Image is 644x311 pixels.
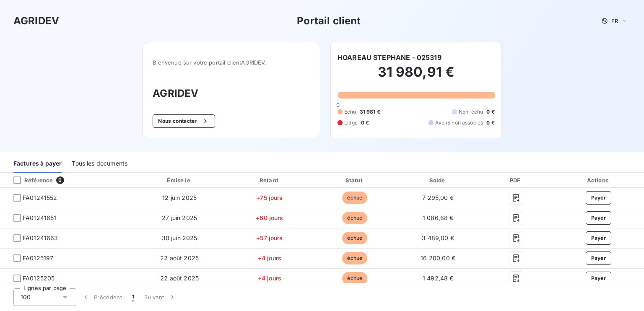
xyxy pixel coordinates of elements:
h2: 31 980,91 € [338,64,495,89]
button: 1 [127,288,139,306]
span: 3 489,00 € [422,234,454,241]
button: Payer [586,191,612,205]
div: Tous les documents [72,155,127,173]
h6: HOAREAU STEPHANE - 025319 [338,52,441,62]
span: 1 086,68 € [423,214,454,221]
span: 0 [336,101,340,108]
span: +4 jours [258,254,281,262]
span: Avoirs non associés [435,119,483,127]
span: FR [611,18,618,24]
span: échue [342,252,367,264]
span: +4 jours [258,275,281,282]
span: Échu [344,108,356,116]
button: Nous contacter [153,114,215,128]
button: Payer [586,251,612,265]
span: +60 jours [256,214,283,221]
div: Retard [228,176,311,184]
span: Bienvenue sur votre portail client AGRIDEV . [153,59,310,66]
div: PDF [481,176,551,184]
button: Suivant [139,288,182,306]
span: 27 juin 2025 [162,214,197,221]
span: FA01241663 [23,234,58,242]
span: 0 € [361,119,369,127]
span: 16 200,00 € [421,254,455,262]
h3: AGRIDEV [13,13,59,29]
h3: AGRIDEV [153,86,310,101]
h3: Portail client [297,13,361,29]
div: Statut [314,176,395,184]
span: échue [342,212,367,224]
button: Payer [586,211,612,225]
span: échue [342,272,367,285]
span: 31 981 € [360,108,380,116]
span: FA0125205 [23,274,55,282]
span: FA0125197 [23,254,53,262]
span: 22 août 2025 [160,275,199,282]
span: 1 [132,293,134,301]
span: +57 jours [256,234,283,241]
span: 1 492,48 € [423,275,454,282]
span: 0 € [486,119,494,127]
div: Émise le [134,176,225,184]
span: 7 295,00 € [422,194,454,201]
button: Payer [586,231,612,245]
span: 6 [56,176,64,184]
span: FA01241552 [23,194,57,202]
div: Solde [399,176,478,184]
span: Non-échu [459,108,483,116]
div: Factures à payer [13,155,62,173]
span: 22 août 2025 [160,254,199,262]
span: 12 juin 2025 [162,194,197,201]
span: 30 juin 2025 [162,234,197,241]
span: Litige [344,119,358,127]
span: +75 jours [256,194,283,201]
span: 100 [21,293,31,301]
span: échue [342,192,367,204]
span: 0 € [486,108,494,116]
button: Payer [586,272,612,285]
div: Référence [7,176,53,184]
span: FA01241651 [23,214,57,222]
button: Précédent [76,288,127,306]
div: Actions [555,176,642,184]
span: échue [342,232,367,244]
